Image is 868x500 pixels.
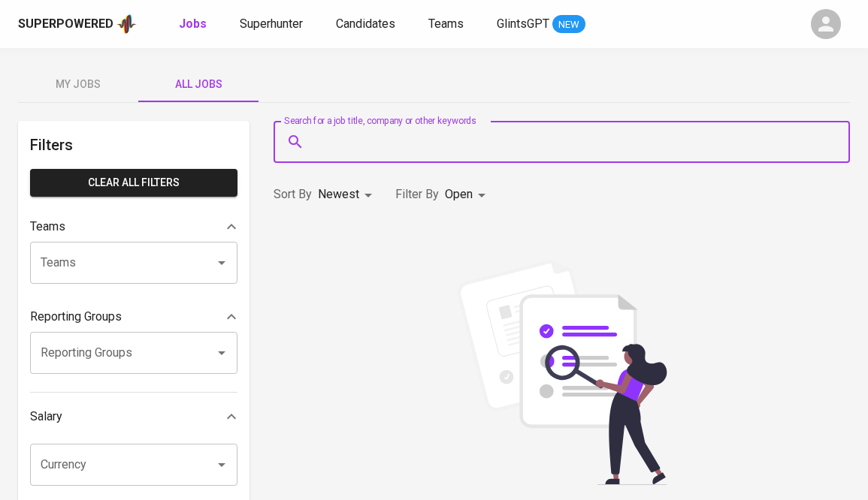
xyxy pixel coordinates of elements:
a: Teams [428,15,467,34]
a: Superhunter [240,15,306,34]
p: Newest [318,185,359,203]
span: Open [445,187,473,201]
button: Open [211,342,232,363]
p: Salary [30,408,62,426]
button: Open [211,252,232,273]
span: Teams [428,17,464,31]
div: Teams [30,212,237,242]
h6: Filters [30,133,237,157]
span: NEW [552,17,585,32]
span: Superhunter [240,17,303,31]
div: Open [445,181,491,209]
span: All Jobs [147,75,250,94]
img: app logo [116,13,137,35]
p: Reporting Groups [30,308,122,326]
div: Salary [30,402,237,432]
span: Clear All filters [42,173,225,192]
button: Open [211,454,232,475]
a: Jobs [179,15,210,34]
p: Sort By [274,185,312,203]
a: Superpoweredapp logo [18,13,137,35]
a: GlintsGPT NEW [497,15,585,34]
b: Jobs [179,17,207,31]
span: Candidates [336,17,395,31]
div: Reporting Groups [30,302,237,332]
img: file_searching.svg [449,260,675,485]
div: Newest [318,181,377,209]
p: Filter By [395,185,439,203]
div: Superpowered [18,16,113,33]
button: Clear All filters [30,169,237,197]
span: GlintsGPT [497,17,549,31]
p: Teams [30,218,65,236]
a: Candidates [336,15,398,34]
